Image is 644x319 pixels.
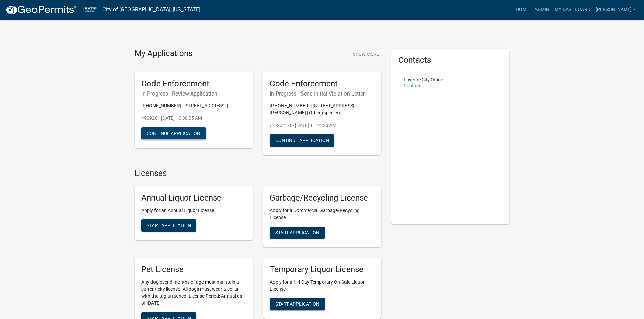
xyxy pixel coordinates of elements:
[141,278,246,307] p: Any dog over 6 months of age must maintain a current city license. All dogs must wear a collar wi...
[270,122,375,129] p: CE-2025-1 - [DATE] 11:24:23 AM
[141,102,246,109] p: [PHONE_NUMBER] | [STREET_ADDRESS] |
[141,207,246,214] p: Apply for an Annual Liquor License
[270,90,375,97] h6: In Progress - Send Initial Violation Letter
[513,3,532,16] a: Home
[135,49,192,59] h4: My Applications
[270,278,375,293] p: Apply for a 1-4 Day Temporary On-Sale Liquor License
[141,219,196,232] button: Start Application
[270,102,375,116] p: [PHONE_NUMBER] | [STREET_ADDRESS][PERSON_NAME] | Other (specify)
[593,3,639,16] a: [PERSON_NAME]
[102,4,200,16] a: City of [GEOGRAPHIC_DATA], [US_STATE]
[141,115,246,122] p: 490920 - [DATE] 10:38:05 AM
[275,230,319,235] span: Start Application
[270,298,325,310] button: Start Application
[141,79,246,89] h5: Code Enforcement
[404,83,421,88] a: Contact
[270,79,375,89] h5: Code Enforcement
[270,134,334,147] button: Continue Application
[141,127,206,139] button: Continue Application
[147,223,191,228] span: Start Application
[350,49,381,60] button: Show More
[270,193,375,203] h5: Garbage/Recycling License
[398,55,503,65] h5: Contacts
[270,227,325,239] button: Start Application
[141,90,246,97] h6: In Progress - Review Application
[270,265,375,274] h5: Temporary Liquor License
[532,3,552,16] a: Admin
[141,265,246,274] h5: Pet License
[141,193,246,203] h5: Annual Liquor License
[552,3,593,16] a: My Dashboard
[135,168,381,178] h4: Licenses
[270,207,375,221] p: Apply for a Commercial Garbage/Recycling License
[83,5,97,14] img: City of Luverne, Minnesota
[404,77,443,82] p: Luverne City Office
[275,301,319,307] span: Start Application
